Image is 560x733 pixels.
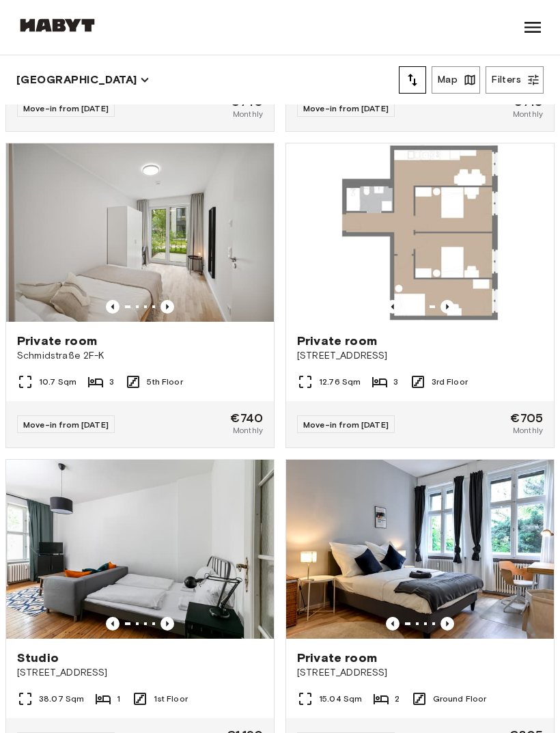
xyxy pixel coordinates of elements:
span: Private room [297,333,377,349]
span: [STREET_ADDRESS] [297,349,543,363]
span: 12.76 Sqm [319,376,361,388]
span: 3rd Floor [432,376,468,388]
span: Monthly [233,424,263,437]
img: Marketing picture of unit DE-01-015-004-01H [6,460,274,638]
a: Previous imagePrevious imagePrivate roomSchmidstraße 2F-K10.7 Sqm35th FloorMove-in from [DATE]€74... [5,143,275,448]
span: 2 [395,693,400,705]
span: Move-in from [DATE] [23,103,109,113]
button: Map [432,66,480,94]
img: Marketing picture of unit DE-01-026-003-02H [286,460,554,638]
img: Habyt [16,18,98,32]
button: Previous image [440,617,454,631]
span: [STREET_ADDRESS] [17,666,263,680]
span: 10.7 Sqm [39,376,76,388]
span: 1 [117,693,120,705]
button: Previous image [160,300,174,314]
span: €740 [230,96,263,108]
button: [GEOGRAPHIC_DATA] [16,70,150,89]
span: 1st Floor [154,693,188,705]
button: Previous image [106,300,120,314]
span: Schmidstraße 2F-K [17,349,263,363]
span: Monthly [233,108,263,120]
span: Move-in from [DATE] [303,103,389,113]
span: 38.07 Sqm [39,693,84,705]
span: Ground Floor [433,693,487,705]
button: tune [399,66,426,94]
button: Previous image [386,300,400,314]
span: 5th Floor [147,376,182,388]
span: Private room [297,650,377,666]
button: Previous image [160,617,174,631]
span: 3 [393,376,398,388]
span: Move-in from [DATE] [303,419,389,430]
a: Previous imagePrevious imagePrivate room[STREET_ADDRESS]12.76 Sqm33rd FloorMove-in from [DATE]€70... [285,143,555,448]
span: 3 [109,376,114,388]
button: Previous image [386,617,400,631]
img: Marketing picture of unit DE-01-262-302-01 [286,143,554,322]
img: Marketing picture of unit DE-01-260-066-02 [8,143,276,322]
span: Studio [17,650,59,666]
span: €705 [510,412,543,424]
span: 15.04 Sqm [319,693,362,705]
button: Previous image [106,617,120,631]
span: Move-in from [DATE] [23,419,109,430]
span: €740 [230,412,263,424]
span: Private room [17,333,97,349]
button: Filters [486,66,544,94]
span: Monthly [513,424,543,437]
span: [STREET_ADDRESS] [297,666,543,680]
button: Previous image [440,300,454,314]
span: Monthly [513,108,543,120]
